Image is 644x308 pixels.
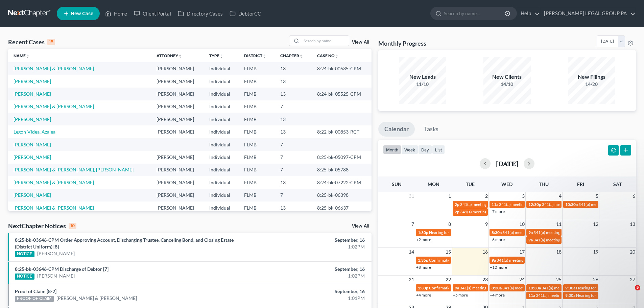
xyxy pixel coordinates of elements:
[275,151,312,163] td: 7
[204,202,239,214] td: Individual
[621,285,637,301] iframe: Intercom live chat
[56,295,137,302] a: [PERSON_NAME] & [PERSON_NAME]
[37,250,75,257] a: [PERSON_NAME]
[239,125,275,138] td: FLMB
[501,181,512,187] span: Wed
[519,220,525,228] span: 10
[14,129,55,135] a: Legon-Videa, Azalea
[14,103,94,109] a: [PERSON_NAME] & [PERSON_NAME]
[613,181,622,187] span: Sat
[352,224,369,229] a: View All
[14,53,30,58] a: Nameunfold_more
[275,202,312,214] td: 13
[490,209,505,214] a: +7 more
[14,78,51,84] a: [PERSON_NAME]
[178,54,182,58] i: unfold_more
[275,138,312,151] td: 7
[517,7,540,20] a: Help
[151,125,204,138] td: [PERSON_NAME]
[383,145,401,154] button: month
[429,285,542,290] span: Confirmation hearing for [PERSON_NAME] & [PERSON_NAME]
[528,230,533,235] span: 9a
[151,75,204,88] td: [PERSON_NAME]
[528,293,535,298] span: 11a
[455,285,459,290] span: 9a
[151,88,204,100] td: [PERSON_NAME]
[14,180,94,185] a: [PERSON_NAME] & [PERSON_NAME]
[275,75,312,88] td: 13
[14,116,51,122] a: [PERSON_NAME]
[204,88,239,100] td: Individual
[592,220,599,228] span: 12
[239,100,275,113] td: FLMB
[204,151,239,163] td: Individual
[399,73,446,81] div: New Leads
[492,230,502,235] span: 8:30a
[448,220,452,228] span: 8
[275,164,312,176] td: 7
[497,258,598,263] span: 341(a) meeting for [PERSON_NAME] & [PERSON_NAME]
[204,176,239,189] td: Individual
[312,88,372,100] td: 8:24-bk-05525-CPM
[568,81,615,88] div: 14/20
[416,292,431,298] a: +4 more
[492,258,496,263] span: 9a
[14,167,134,172] a: [PERSON_NAME] & [PERSON_NAME], [PERSON_NAME]
[26,54,30,58] i: unfold_more
[542,285,607,290] span: 341(a) meeting for [PERSON_NAME]
[239,189,275,202] td: FLMB
[8,222,76,230] div: NextChapter Notices
[151,189,204,202] td: [PERSON_NAME]
[482,276,488,284] span: 23
[578,202,644,207] span: 341(a) meeting for [PERSON_NAME]
[14,205,94,211] a: [PERSON_NAME] & [PERSON_NAME]
[204,164,239,176] td: Individual
[490,237,505,242] a: +6 more
[418,285,428,290] span: 1:30p
[15,266,109,272] a: 8:25-bk-03646-CPM Discharge of Debtor [7]
[528,202,541,207] span: 12:30p
[209,53,223,58] a: Typeunfold_more
[151,151,204,163] td: [PERSON_NAME]
[335,54,339,58] i: unfold_more
[317,53,339,58] a: Case Nounfold_more
[253,273,365,279] div: 1:02PM
[302,36,349,46] input: Search by name...
[204,113,239,125] td: Individual
[69,223,76,229] div: 10
[484,192,488,200] span: 2
[275,125,312,138] td: 13
[174,7,226,20] a: Directory Cases
[460,209,561,214] span: 341(a) meeting for [PERSON_NAME] & [PERSON_NAME]
[445,276,452,284] span: 22
[629,220,636,228] span: 13
[157,53,182,58] a: Attorneyunfold_more
[253,266,365,273] div: September, 16
[499,202,600,207] span: 341(a) meeting for [PERSON_NAME] & [PERSON_NAME]
[275,176,312,189] td: 13
[444,7,506,20] input: Search by name...
[453,292,468,298] a: +5 more
[533,230,599,235] span: 341(a) meeting for [PERSON_NAME]
[429,258,542,263] span: Confirmation Hearing for [PERSON_NAME] & [PERSON_NAME]
[416,237,431,242] a: +2 more
[204,75,239,88] td: Individual
[392,181,402,187] span: Sun
[15,288,56,294] a: Proof of Claim [8-2]
[312,125,372,138] td: 8:22-bk-00853-RCT
[312,151,372,163] td: 8:25-bk-05097-CPM
[492,202,498,207] span: 11a
[47,39,55,45] div: 15
[312,164,372,176] td: 8:25-bk-05788
[253,237,365,243] div: September, 16
[577,181,584,187] span: Fri
[568,73,615,81] div: New Filings
[565,202,578,207] span: 10:30a
[378,39,426,47] h3: Monthly Progress
[312,202,372,214] td: 8:25-bk-06637
[418,230,428,235] span: 1:30p
[151,62,204,75] td: [PERSON_NAME]
[253,243,365,250] div: 1:02PM
[239,113,275,125] td: FLMB
[595,192,599,200] span: 5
